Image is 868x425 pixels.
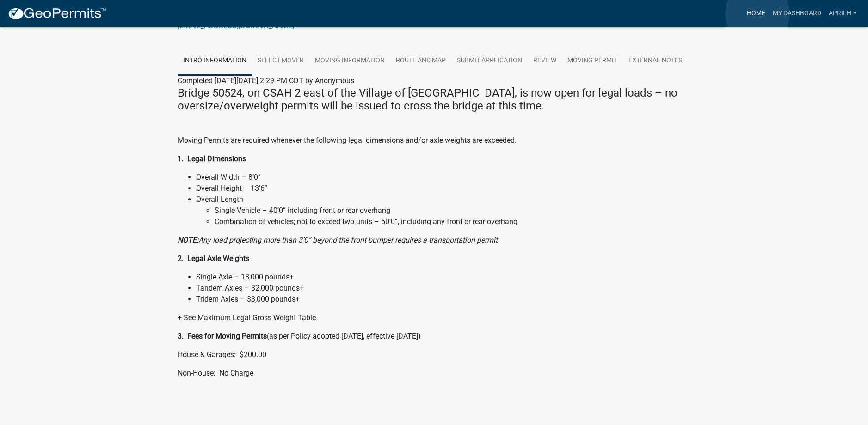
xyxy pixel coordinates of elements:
i: Any load projecting more than 3’0” beyond the front bumper requires a transportation permit [178,236,498,244]
a: My Dashboard [769,5,825,22]
a: Route and Map [390,46,451,76]
p: + See Maximum Legal Gross Weight Table [178,312,691,323]
h4: Bridge 50524, on CSAH 2 east of the Village of [GEOGRAPHIC_DATA], is now open for legal loads – n... [178,86,691,113]
strong: 2. Legal Axle Weights [178,254,249,263]
a: Review [528,46,562,76]
p: Moving Permits are required whenever the following legal dimensions and/or axle weights are excee... [178,135,691,146]
li: Combination of vehicles; not to exceed two units – 50’0”, including any front or rear overhang [215,216,691,227]
strong: 3. Fees for Moving Permits [178,332,267,340]
a: Aprilh [825,5,861,22]
p: Non-House: No Charge [178,368,691,379]
li: Overall Length [196,194,691,227]
p: (as per Policy adopted [DATE], effective [DATE]) [178,331,691,342]
a: Intro information [178,46,252,76]
li: Overall Width – 8’0” [196,172,691,183]
a: Select Mover [252,46,309,76]
li: Single Axle – 18,000 pounds+ [196,272,691,283]
p: House & Garages: $200.00 [178,349,691,360]
a: Moving Permit [562,46,623,76]
span: Completed [DATE][DATE] 2:29 PM CDT by Anonymous [178,76,354,85]
li: Overall Height – 13’6” [196,183,691,194]
li: Tandem Axles – 32,000 pounds+ [196,283,691,294]
li: Tridem Axles – 33,000 pounds+ [196,294,691,305]
a: Submit Application [451,46,528,76]
a: External Notes [623,46,688,76]
strong: 1. Legal Dimensions [178,154,246,163]
a: Moving Information [309,46,390,76]
strong: NOTE: [178,236,198,244]
a: Home [743,5,769,22]
li: Single Vehicle – 40’0” including front or rear overhang [215,205,691,216]
a: [EMAIL_ADDRESS][DOMAIN_NAME] [178,21,294,30]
